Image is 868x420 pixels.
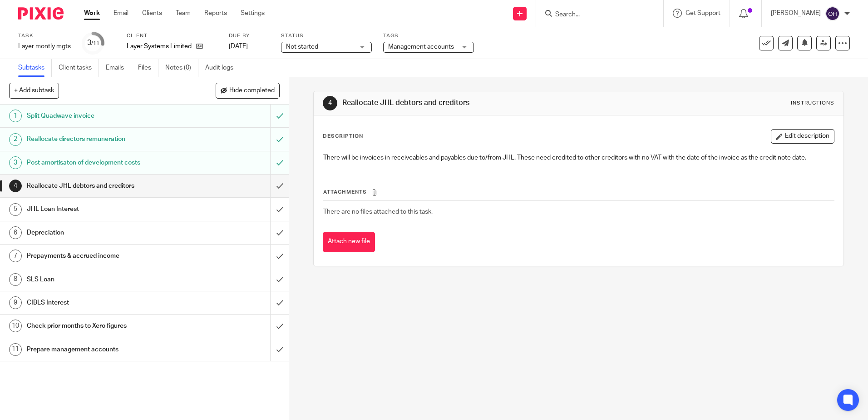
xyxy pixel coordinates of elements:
div: 8 [9,273,22,286]
h1: Prepare management accounts [27,343,183,356]
div: Layer montly mgts [18,42,71,51]
a: Clients [142,9,162,18]
div: 1 [9,110,22,122]
div: 11 [9,343,22,356]
div: 3 [9,156,22,169]
div: Instructions [791,100,834,107]
h1: Split Quadwave invoice [27,109,183,123]
button: Hide completed [216,83,280,98]
p: Layer Systems Limited [127,42,192,51]
p: [PERSON_NAME] [771,9,821,18]
h1: Depreciation [27,226,183,240]
a: Settings [241,9,265,18]
img: svg%3E [825,6,840,21]
a: Audit logs [205,59,240,77]
span: Attachments [323,190,367,195]
input: Search [554,11,636,19]
span: [DATE] [229,43,248,50]
div: 10 [9,320,22,332]
h1: Prepayments & accrued income [27,249,183,263]
h1: Reallocate JHL debtors and creditors [342,98,598,108]
label: Client [127,32,217,40]
h1: SLS Loan [27,273,183,286]
img: Pixie [18,7,64,20]
p: There will be invoices in receiveables and payables due to/from JHL. These need credited to other... [323,153,833,162]
div: 5 [9,203,22,216]
div: 7 [9,250,22,262]
a: Team [176,9,191,18]
h1: CIBLS Interest [27,296,183,310]
a: Files [138,59,158,77]
div: 4 [323,96,337,110]
label: Tags [383,32,474,40]
label: Status [281,32,372,40]
button: + Add subtask [9,83,59,98]
a: Emails [106,59,131,77]
span: Hide completed [229,87,275,95]
label: Due by [229,32,270,40]
a: Reports [204,9,227,18]
label: Task [18,32,71,40]
div: 6 [9,226,22,239]
div: 3 [87,38,99,48]
span: Not started [286,44,318,50]
button: Attach new file [323,232,375,252]
div: 2 [9,133,22,146]
h1: Check prior months to Xero figures [27,319,183,333]
h1: Post amortisaton of development costs [27,156,183,170]
a: Subtasks [18,59,52,77]
a: Notes (0) [165,59,198,77]
span: There are no files attached to this task. [323,209,433,215]
h1: JHL Loan Interest [27,202,183,216]
div: 4 [9,180,22,192]
span: Get Support [686,10,720,16]
a: Client tasks [59,59,99,77]
p: Description [323,133,363,140]
button: Edit description [771,129,834,144]
h1: Reallocate JHL debtors and creditors [27,179,183,193]
small: /11 [91,41,99,46]
a: Work [84,9,100,18]
h1: Reallocate directors remuneration [27,132,183,146]
span: Management accounts [388,44,454,50]
a: Email [113,9,128,18]
div: 9 [9,296,22,309]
